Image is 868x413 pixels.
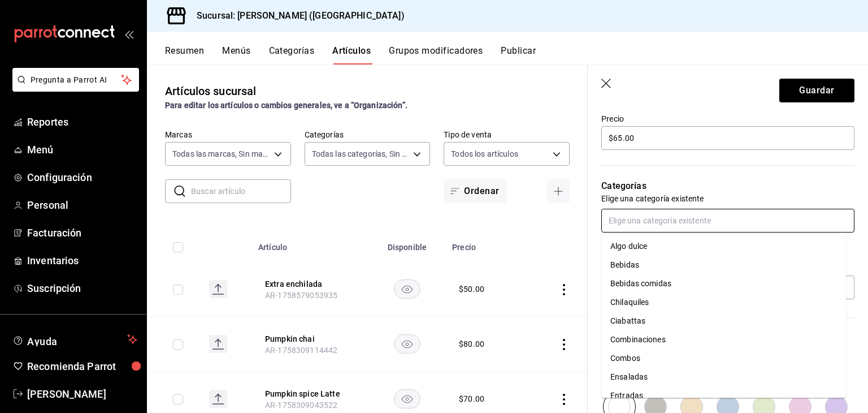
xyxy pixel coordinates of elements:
[394,279,420,299] button: availability-product
[601,274,846,293] li: Bebidas comidas
[601,115,854,123] label: Precio
[27,114,137,130] span: Reportes
[601,386,846,405] li: Entradas
[27,225,137,240] span: Facturación
[394,389,420,408] button: availability-product
[459,393,484,405] div: $ 70.00
[601,126,854,150] input: $0.00
[601,368,846,386] li: Ensaladas
[601,179,854,193] p: Categorías
[165,101,407,110] strong: Para editar los artículos o cambios generales, ve a “Organización”.
[124,29,133,38] button: open_drawer_menu
[265,346,337,355] span: AR-1758309114442
[265,388,355,399] button: edit-product-location
[451,148,518,160] span: Todos los artículos
[601,293,846,312] li: Chilaquiles
[265,333,355,345] button: edit-product-location
[188,9,405,23] h3: Sucursal: [PERSON_NAME] ([GEOGRAPHIC_DATA])
[172,148,270,160] span: Todas las marcas, Sin marca
[191,180,291,203] input: Buscar artículo
[501,45,536,64] button: Publicar
[165,45,868,64] div: navigation tabs
[265,401,337,410] span: AR-1758309043522
[445,226,527,262] th: Precio
[27,359,137,374] span: Recomienda Parrot
[165,83,256,100] div: Artículos sucursal
[305,131,431,139] label: Categorías
[27,386,137,402] span: [PERSON_NAME]
[165,131,291,139] label: Marcas
[265,291,337,300] span: AR-1758579053935
[27,253,137,268] span: Inventarios
[27,333,123,346] span: Ayuda
[222,45,250,64] button: Menús
[389,45,483,64] button: Grupos modificadores
[601,349,846,368] li: Combos
[601,256,846,274] li: Bebidas
[459,338,484,350] div: $ 80.00
[601,312,846,330] li: Ciabattas
[27,197,137,213] span: Personal
[459,283,484,295] div: $ 50.00
[27,281,137,296] span: Suscripción
[265,278,355,290] button: edit-product-location
[369,226,445,262] th: Disponible
[601,209,854,233] input: Elige una categoría existente
[601,193,854,204] p: Elige una categoría existente
[558,394,570,405] button: actions
[558,284,570,295] button: actions
[558,339,570,350] button: actions
[601,237,846,256] li: Algo dulce
[165,45,204,64] button: Resumen
[444,179,506,203] button: Ordenar
[332,45,371,64] button: Artículos
[251,226,369,262] th: Artículo
[8,82,139,94] a: Pregunta a Parrot AI
[27,142,137,157] span: Menú
[779,79,854,102] button: Guardar
[12,68,139,92] button: Pregunta a Parrot AI
[394,334,420,354] button: availability-product
[444,131,570,139] label: Tipo de venta
[31,74,121,86] span: Pregunta a Parrot AI
[601,330,846,349] li: Combinaciones
[27,170,137,185] span: Configuración
[312,148,410,160] span: Todas las categorías, Sin categoría
[269,45,315,64] button: Categorías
